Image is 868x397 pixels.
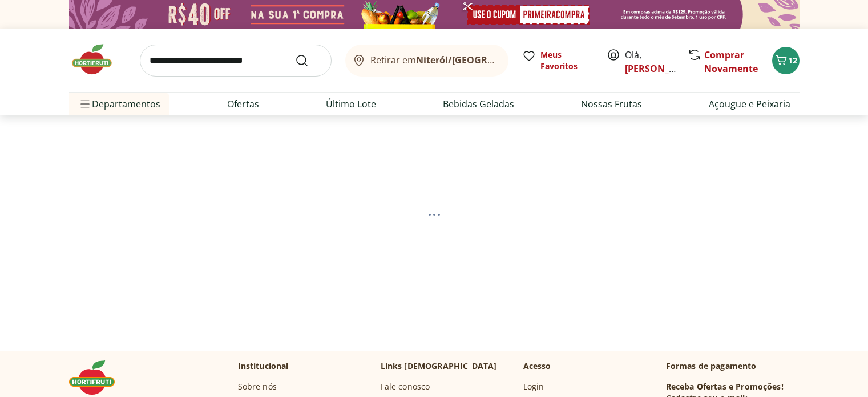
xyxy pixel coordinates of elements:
span: Retirar em [370,55,496,65]
a: Meus Favoritos [522,49,593,72]
p: Institucional [238,360,289,372]
p: Links [DEMOGRAPHIC_DATA] [381,360,497,372]
a: Nossas Frutas [581,97,642,111]
a: Login [523,381,544,392]
a: Sobre nós [238,381,277,392]
a: Açougue e Peixaria [709,97,790,111]
p: Acesso [523,360,551,372]
button: Carrinho [772,47,800,74]
span: Olá, [625,48,676,75]
a: Bebidas Geladas [443,97,514,111]
a: Comprar Novamente [704,49,758,75]
h3: Receba Ofertas e Promoções! [666,381,784,392]
input: search [140,45,332,77]
a: Fale conosco [381,381,430,392]
span: 12 [788,55,797,66]
span: Departamentos [78,90,160,118]
p: Formas de pagamento [666,360,800,372]
button: Submit Search [295,54,322,67]
button: Retirar emNiterói/[GEOGRAPHIC_DATA] [345,45,508,77]
span: Meus Favoritos [540,49,593,72]
img: Hortifruti [69,42,126,77]
a: [PERSON_NAME] [625,62,699,75]
b: Niterói/[GEOGRAPHIC_DATA] [416,54,546,66]
a: Ofertas [227,97,259,111]
button: Menu [78,90,92,118]
img: Hortifruti [69,360,126,395]
a: Último Lote [326,97,376,111]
